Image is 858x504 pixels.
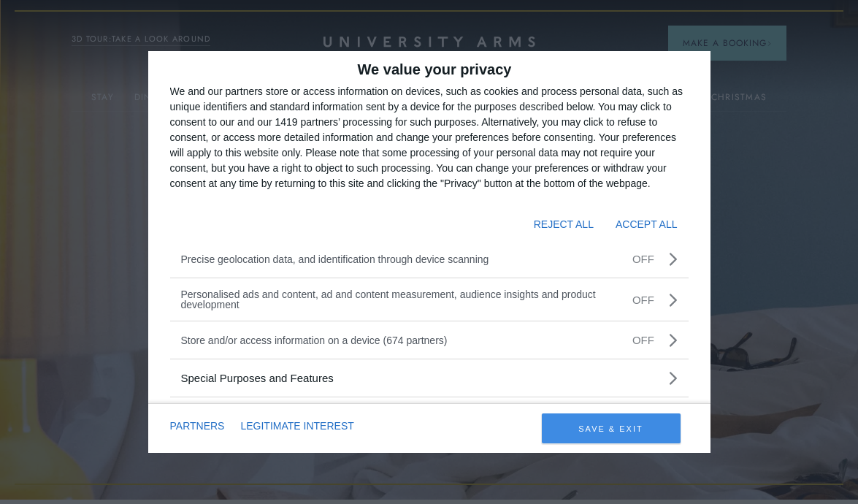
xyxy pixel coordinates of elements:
button: REJECT ALL [534,212,594,237]
button: PARTNERS [170,413,225,438]
button: Precise geolocation data, and identification through device scanning [181,251,678,267]
div: We and our partners store or access information on devices, such as cookies and process personal ... [170,84,689,191]
button: Personalised ads and content, ad and content measurement, audience insights and product development [181,289,678,310]
button: Store and/or access information on a device [181,332,678,348]
button: ACCEPT ALL [616,212,678,237]
p: OFF [632,335,654,345]
p: Store and/or access information on a device (674 partners) [181,335,614,345]
li: OFF [632,294,654,305]
p: Special Purposes and Features [181,373,614,383]
button: SAVE & EXIT [542,413,681,443]
div: qc-cmp2-ui [148,51,710,453]
button: Special Purposes and Features [181,370,678,386]
button: LEGITIMATE INTEREST [240,413,353,438]
h2: We value your privacy [170,62,689,77]
li: Personalised ads and content, ad and content measurement, audience insights and product development [181,289,614,310]
li: OFF [632,253,654,264]
li: Precise geolocation data, and identification through device scanning [181,254,614,264]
